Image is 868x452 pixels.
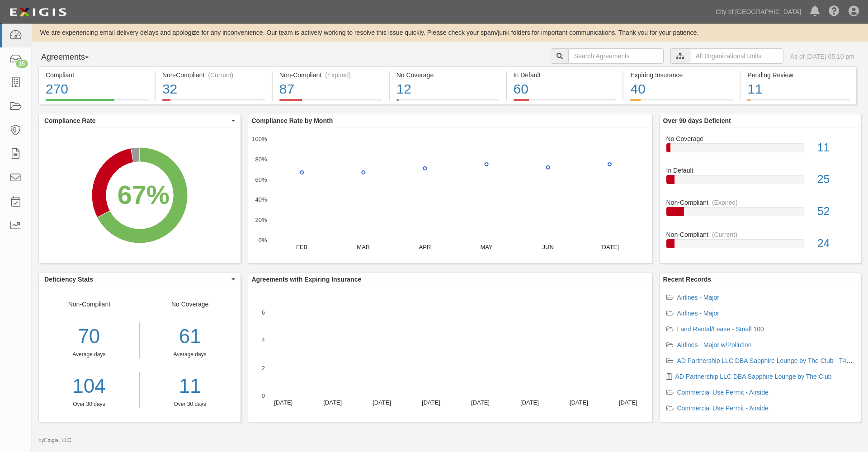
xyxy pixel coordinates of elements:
[46,71,148,80] div: Compliant
[690,48,783,64] input: All Organizational Units
[520,399,538,406] text: [DATE]
[666,134,854,166] a: No Coverage11
[390,99,506,106] a: No Coverage12
[296,244,307,250] text: FEB
[663,117,731,124] b: Over 90 days Deficient
[146,351,234,358] div: Average days
[39,372,139,400] a: 104
[162,80,265,99] div: 32
[811,235,861,252] div: 24
[39,300,140,408] div: Non-Compliant
[255,176,267,183] text: 60%
[747,71,849,80] div: Pending Review
[38,48,106,66] button: Agreements
[660,134,861,143] div: No Coverage
[258,237,267,244] text: 0%
[248,286,652,422] svg: A chart.
[677,341,752,348] a: Airlines - Major w/Pollution
[7,4,69,20] img: logo-5460c22ac91f19d4615b14bd174203de0afe785f0fc80cf4dbbc73dc1793850b.png
[514,80,616,99] div: 60
[741,99,857,106] a: Pending Review11
[711,3,806,21] a: City of [GEOGRAPHIC_DATA]
[630,80,733,99] div: 40
[811,203,861,220] div: 52
[248,127,652,263] svg: A chart.
[38,99,155,106] a: Compliant270
[666,166,854,198] a: In Default25
[666,230,854,255] a: Non-Compliant(Current)24
[471,399,489,406] text: [DATE]
[600,244,618,250] text: [DATE]
[677,325,764,333] a: Land Rental/Lease - Small 100
[677,310,719,317] a: Airlines - Major
[273,99,389,106] a: Non-Compliant(Expired)87
[677,405,769,412] a: Commercial Use Permit - Airside
[208,71,233,80] div: (Current)
[660,198,861,207] div: Non-Compliant
[747,80,849,99] div: 11
[357,244,370,250] text: MAR
[146,322,234,351] div: 61
[666,198,854,230] a: Non-Compliant(Expired)52
[675,373,832,380] a: AD Partnership LLC DBA Sapphire Lounge by The Club
[46,80,148,99] div: 270
[790,52,854,61] div: As of [DATE] 05:10 pm
[38,437,71,444] small: by
[255,196,267,203] text: 40%
[39,322,139,351] div: 70
[542,244,553,250] text: JUN
[261,392,264,399] text: 0
[118,176,170,213] div: 67%
[279,71,382,80] div: Non-Compliant (Expired)
[663,276,712,283] b: Recent Records
[255,217,267,223] text: 20%
[255,156,267,163] text: 80%
[274,399,292,406] text: [DATE]
[252,276,362,283] b: Agreements with Expiring Insurance
[419,244,431,250] text: APR
[396,80,499,99] div: 12
[712,198,738,207] div: (Expired)
[252,136,267,142] text: 100%
[677,389,769,396] a: Commercial Use Permit - Airside
[32,28,868,37] div: We are experiencing email delivery delays and apologize for any inconvenience. Our team is active...
[480,244,493,250] text: MAY
[677,357,862,364] a: AD Partnership LLC DBA Sapphire Lounge by The Club - T4 Rent
[146,372,234,400] a: 11
[618,399,637,406] text: [DATE]
[677,294,719,301] a: Airlines - Major
[514,71,616,80] div: In Default
[252,117,333,124] b: Compliance Rate by Month
[39,351,139,358] div: Average days
[811,140,861,156] div: 11
[623,99,740,106] a: Expiring Insurance40
[162,71,265,80] div: Non-Compliant (Current)
[422,399,440,406] text: [DATE]
[261,309,264,316] text: 6
[39,114,241,127] button: Compliance Rate
[44,275,229,284] span: Deficiency Stats
[39,273,241,286] button: Deficiency Stats
[373,399,391,406] text: [DATE]
[140,300,241,408] div: No Coverage
[39,127,241,263] svg: A chart.
[261,337,264,344] text: 4
[712,230,737,239] div: (Current)
[811,171,861,188] div: 25
[660,230,861,239] div: Non-Compliant
[323,399,342,406] text: [DATE]
[569,399,588,406] text: [DATE]
[279,80,382,99] div: 87
[568,48,664,64] input: Search Agreements
[146,400,234,408] div: Over 30 days
[507,99,623,106] a: In Default60
[660,166,861,175] div: In Default
[16,60,28,68] div: 15
[261,364,264,371] text: 2
[829,6,840,17] i: Help Center - Complianz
